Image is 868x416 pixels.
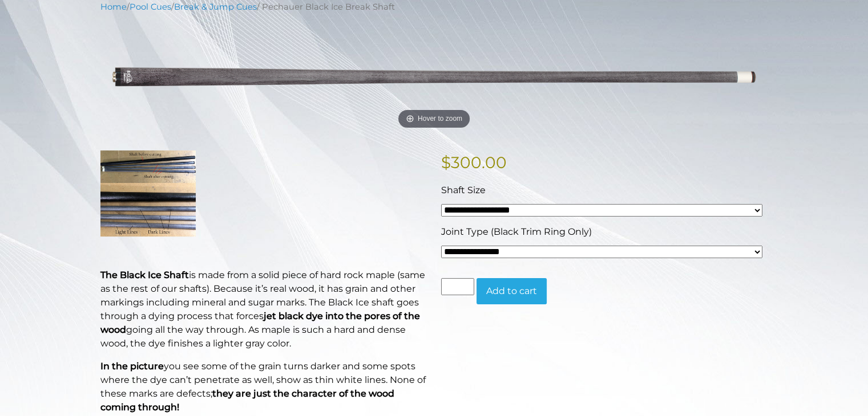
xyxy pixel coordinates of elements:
p: you see some of the grain turns darker and some spots where the dye can’t penetrate as well, show... [100,360,427,414]
span: $ [441,153,451,172]
nav: Breadcrumb [100,1,768,13]
img: pechauer-black-ice-break-shaft-lightened.png [100,22,768,133]
button: Add to cart [477,278,547,304]
strong: The Black Ice Shaft [100,270,189,280]
a: Hover to zoom [100,22,768,133]
a: Pool Cues [130,2,171,12]
strong: they are just the character of the wood coming through! [100,388,394,413]
p: is made from a solid piece of hard rock maple (same as the rest of our shafts). Because it’s real... [100,268,427,350]
bdi: 300.00 [441,153,507,172]
a: Home [100,2,127,12]
b: jet black dye into the pores of the wood [100,311,420,335]
input: Product quantity [441,278,474,295]
a: Break & Jump Cues [174,2,257,12]
span: Shaft Size [441,185,486,195]
strong: In the picture [100,361,164,372]
span: Joint Type (Black Trim Ring Only) [441,226,592,237]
